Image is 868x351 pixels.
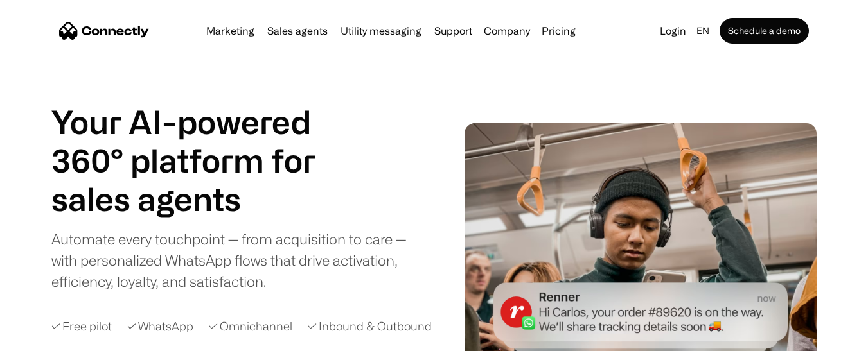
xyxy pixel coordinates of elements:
[720,18,809,44] a: Schedule a demo
[696,22,709,40] div: en
[51,180,347,218] div: 1 of 4
[26,329,77,347] ul: Language list
[209,318,292,335] div: ✓ Omnichannel
[51,103,347,180] h1: Your AI-powered 360° platform for
[429,26,477,36] a: Support
[51,228,429,292] div: Automate every touchpoint — from acquisition to care — with personalized WhatsApp flows that driv...
[655,22,691,40] a: Login
[480,22,534,40] div: Company
[262,26,333,36] a: Sales agents
[201,26,260,36] a: Marketing
[691,22,717,40] div: en
[13,327,77,347] aside: Language selected: English
[308,318,432,335] div: ✓ Inbound & Outbound
[335,26,427,36] a: Utility messaging
[484,22,530,40] div: Company
[59,21,149,40] a: home
[51,180,347,218] h1: sales agents
[536,26,581,36] a: Pricing
[51,318,112,335] div: ✓ Free pilot
[127,318,193,335] div: ✓ WhatsApp
[51,180,347,218] div: carousel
